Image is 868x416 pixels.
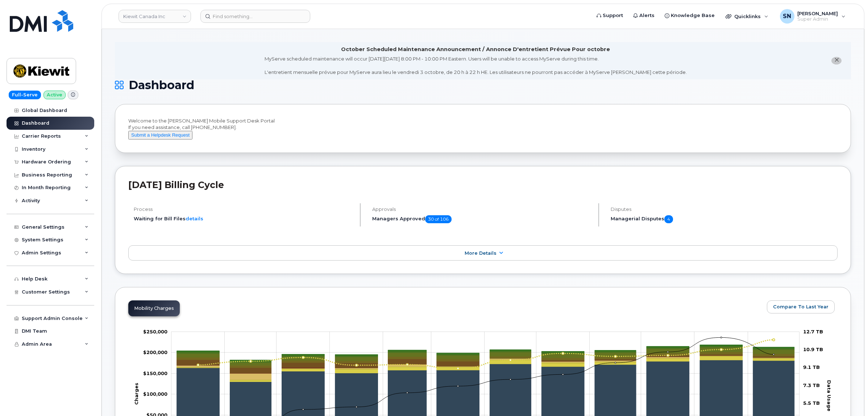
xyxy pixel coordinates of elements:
a: details [186,216,203,221]
tspan: 12.7 TB [803,328,823,334]
tspan: 10.9 TB [803,346,823,352]
li: Waiting for Bill Files [134,215,354,222]
g: $0 [143,328,167,334]
div: Welcome to the [PERSON_NAME] Mobile Support Desk Portal If you need assistance, call [PHONE_NUMBER]. [128,117,838,140]
h4: Approvals [372,207,592,212]
iframe: Messenger Launcher [836,384,863,411]
h4: Disputes [611,207,838,212]
g: $0 [143,391,167,397]
tspan: Charges [133,383,139,405]
span: 4 [664,215,673,223]
div: MyServe scheduled maintenance will occur [DATE][DATE] 8:00 PM - 10:00 PM Eastern. Users will be u... [265,55,687,76]
h2: [DATE] Billing Cycle [128,179,838,190]
h5: Managerial Disputes [611,215,838,223]
tspan: Data Usage [827,380,832,411]
tspan: $150,000 [143,370,167,376]
tspan: $250,000 [143,328,167,334]
span: Compare To Last Year [773,303,828,310]
div: October Scheduled Maintenance Announcement / Annonce D'entretient Prévue Pour octobre [341,46,610,53]
tspan: 5.5 TB [803,400,820,406]
h5: Managers Approved [372,215,592,223]
button: Submit a Helpdesk Request [128,131,192,140]
span: 30 of 106 [425,215,452,223]
g: $0 [143,370,167,376]
g: GST [177,352,794,367]
span: More Details [465,250,497,256]
tspan: $200,000 [143,349,167,355]
tspan: 7.3 TB [803,382,820,388]
g: HST [177,347,794,365]
button: Compare To Last Year [767,300,835,313]
a: Submit a Helpdesk Request [128,132,192,138]
span: Dashboard [129,80,194,91]
g: $0 [143,349,167,355]
tspan: $100,000 [143,391,167,397]
tspan: 9.1 TB [803,364,820,370]
button: close notification [831,57,842,65]
h4: Process [134,207,354,212]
